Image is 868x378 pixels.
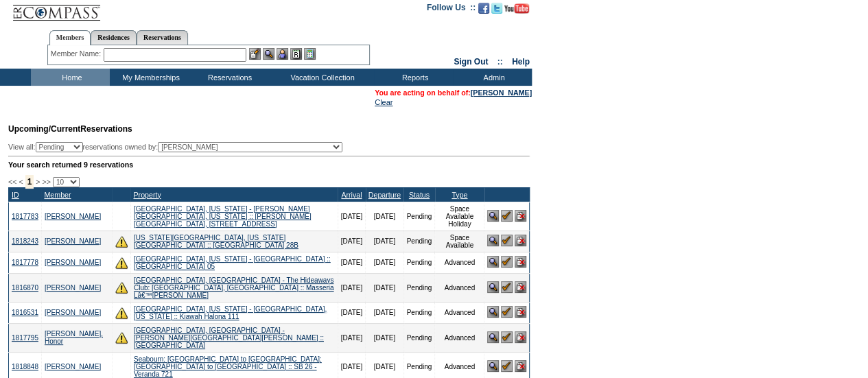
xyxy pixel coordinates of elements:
[491,7,502,15] a: Follow us on Twitter
[45,330,103,345] a: [PERSON_NAME], Honor
[268,69,374,86] td: Vacation Collection
[497,57,503,67] span: ::
[403,302,435,323] td: Pending
[304,48,316,60] img: b_calculator.gif
[453,69,532,86] td: Admin
[366,273,403,302] td: [DATE]
[435,323,484,352] td: Advanced
[515,235,526,246] img: Cancel Reservation
[515,256,526,268] img: Cancel Reservation
[501,210,513,222] img: Confirm Reservation
[277,48,288,60] img: Impersonate
[134,255,331,270] a: [GEOGRAPHIC_DATA], [US_STATE] - [GEOGRAPHIC_DATA] :: [GEOGRAPHIC_DATA] 05
[45,363,101,370] a: [PERSON_NAME]
[501,235,513,246] img: Confirm Reservation
[515,331,526,343] img: Cancel Reservation
[451,191,467,199] a: Type
[427,1,476,18] td: Follow Us ::
[501,331,513,343] img: Confirm Reservation
[366,323,403,352] td: [DATE]
[12,213,38,220] a: 1817783
[435,273,484,302] td: Advanced
[134,276,334,299] a: [GEOGRAPHIC_DATA], [GEOGRAPHIC_DATA] - The Hideaways Club: [GEOGRAPHIC_DATA], [GEOGRAPHIC_DATA] :...
[45,237,101,245] a: [PERSON_NAME]
[134,205,312,228] a: [GEOGRAPHIC_DATA], [US_STATE] - [PERSON_NAME][GEOGRAPHIC_DATA], [US_STATE] :: [PERSON_NAME][GEOGR...
[8,124,132,134] span: Reservations
[249,48,261,60] img: b_edit.gif
[189,69,268,86] td: Reservations
[49,30,91,45] a: Members
[8,142,349,152] div: View all: reservations owned by:
[338,302,365,323] td: [DATE]
[45,284,101,292] a: [PERSON_NAME]
[501,256,513,268] img: Confirm Reservation
[36,178,40,186] span: >
[134,234,298,249] a: [US_STATE][GEOGRAPHIC_DATA], [US_STATE][GEOGRAPHIC_DATA] :: [GEOGRAPHIC_DATA] 28B
[44,191,71,199] a: Member
[12,237,38,245] a: 1818243
[45,309,101,316] a: [PERSON_NAME]
[504,7,529,15] a: Subscribe to our YouTube Channel
[515,306,526,318] img: Cancel Reservation
[8,178,16,186] span: <<
[366,202,403,231] td: [DATE]
[110,69,189,86] td: My Memberships
[338,323,365,352] td: [DATE]
[487,331,499,343] img: View Reservation
[133,191,161,199] a: Property
[366,252,403,273] td: [DATE]
[435,202,484,231] td: Space Available Holiday
[366,231,403,252] td: [DATE]
[515,360,526,372] img: Cancel Reservation
[8,161,530,169] div: Your search returned 9 reservations
[19,178,23,186] span: <
[435,302,484,323] td: Advanced
[403,273,435,302] td: Pending
[471,88,532,97] a: [PERSON_NAME]
[338,273,365,302] td: [DATE]
[115,281,128,294] img: There are insufficient days and/or tokens to cover this reservation
[45,213,101,220] a: [PERSON_NAME]
[134,305,327,320] a: [GEOGRAPHIC_DATA], [US_STATE] - [GEOGRAPHIC_DATA], [US_STATE] :: Kiawah Halona 111
[134,327,324,349] a: [GEOGRAPHIC_DATA], [GEOGRAPHIC_DATA] - [PERSON_NAME][GEOGRAPHIC_DATA][PERSON_NAME] :: [GEOGRAPHIC...
[501,306,513,318] img: Confirm Reservation
[435,252,484,273] td: Advanced
[42,178,50,186] span: >>
[137,30,188,45] a: Reservations
[12,334,38,342] a: 1817795
[487,256,499,268] img: View Reservation
[91,30,137,45] a: Residences
[115,307,128,319] img: There are insufficient days and/or tokens to cover this reservation
[115,235,128,248] img: There are insufficient days and/or tokens to cover this reservation
[491,3,502,14] img: Follow us on Twitter
[368,191,401,199] a: Departure
[487,210,499,222] img: View Reservation
[403,231,435,252] td: Pending
[403,252,435,273] td: Pending
[375,88,532,97] span: You are acting on behalf of:
[501,360,513,372] img: Confirm Reservation
[487,281,499,293] img: View Reservation
[45,259,101,266] a: [PERSON_NAME]
[341,191,362,199] a: Arrival
[515,210,526,222] img: Cancel Reservation
[12,191,19,199] a: ID
[403,323,435,352] td: Pending
[487,306,499,318] img: View Reservation
[134,355,322,378] a: Seabourn: [GEOGRAPHIC_DATA] to [GEOGRAPHIC_DATA]: [GEOGRAPHIC_DATA] to [GEOGRAPHIC_DATA] :: SB 26...
[515,281,526,293] img: Cancel Reservation
[512,57,530,67] a: Help
[338,231,365,252] td: [DATE]
[435,231,484,252] td: Space Available
[478,3,489,14] img: Become our fan on Facebook
[263,48,274,60] img: View
[12,363,38,370] a: 1818848
[409,191,430,199] a: Status
[338,202,365,231] td: [DATE]
[403,202,435,231] td: Pending
[31,69,110,86] td: Home
[366,302,403,323] td: [DATE]
[115,331,128,344] img: There are insufficient days and/or tokens to cover this reservation
[25,175,34,189] span: 1
[12,259,38,266] a: 1817778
